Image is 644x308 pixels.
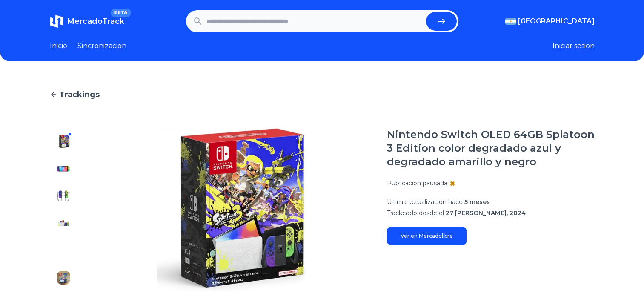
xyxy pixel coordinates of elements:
img: Argentina [505,18,516,25]
a: Sincronizacion [77,41,126,51]
img: MercadoTrack [50,14,63,28]
span: Trackings [59,89,100,101]
p: Publicacion pausada [387,179,447,187]
img: Nintendo Switch OLED 64GB Splatoon 3 Edition color degradado azul y degradado amarillo y negro [57,271,70,285]
a: Inicio [50,41,67,51]
span: MercadoTrack [67,17,124,26]
img: Nintendo Switch OLED 64GB Splatoon 3 Edition color degradado azul y degradado amarillo y negro [57,216,70,230]
img: Nintendo Switch OLED 64GB Splatoon 3 Edition color degradado azul y degradado amarillo y negro [94,128,370,291]
img: Nintendo Switch OLED 64GB Splatoon 3 Edition color degradado azul y degradado amarillo y negro [57,189,70,203]
h1: Nintendo Switch OLED 64GB Splatoon 3 Edition color degradado azul y degradado amarillo y negro [387,128,595,169]
img: Nintendo Switch OLED 64GB Splatoon 3 Edition color degradado azul y degradado amarillo y negro [57,162,70,176]
button: Iniciar sesion [552,41,595,51]
span: 27 [PERSON_NAME], 2024 [446,209,526,217]
button: [GEOGRAPHIC_DATA] [505,16,595,26]
a: Ver en Mercadolibre [387,227,467,245]
span: 5 meses [464,198,490,206]
a: MercadoTrackBETA [50,14,124,28]
span: BETA [111,9,131,17]
span: Ultima actualizacion hace [387,198,463,206]
img: Nintendo Switch OLED 64GB Splatoon 3 Edition color degradado azul y degradado amarillo y negro [57,135,70,148]
span: Trackeado desde el [387,209,444,217]
a: Trackings [50,89,595,101]
img: Nintendo Switch OLED 64GB Splatoon 3 Edition color degradado azul y degradado amarillo y negro [57,244,70,257]
span: [GEOGRAPHIC_DATA] [518,16,595,26]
